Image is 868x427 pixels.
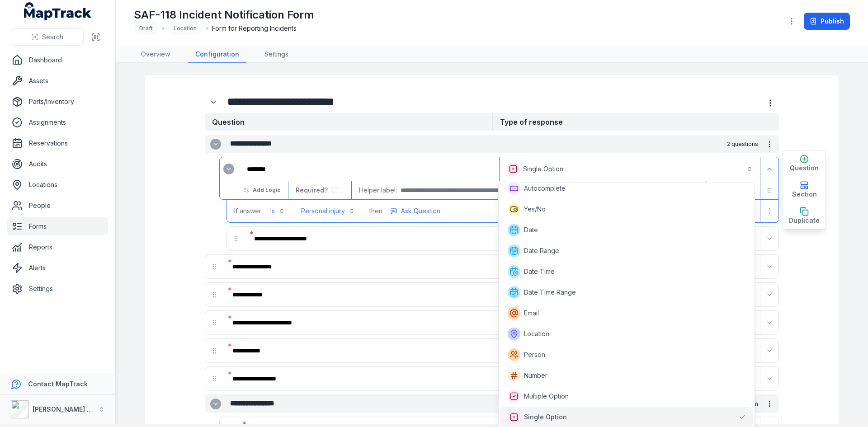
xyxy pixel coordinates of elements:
span: Section [792,190,817,199]
button: Section [783,177,826,203]
span: Yes/No [524,205,546,214]
span: Single Option [524,413,567,422]
span: Question [790,164,819,173]
button: Add Logic [238,183,286,198]
span: Number [524,371,547,380]
span: Date [524,225,538,235]
button: Question [783,150,826,177]
span: Location [524,329,549,338]
span: Date Range [524,246,559,255]
input: :r5a:-form-item-label [331,187,344,194]
span: Duplicate [789,216,820,225]
span: Person [524,350,545,359]
span: Email [524,309,539,318]
span: Add Logic [253,187,280,194]
span: Multiple Option [524,392,569,401]
span: Helper label: [359,186,397,195]
span: Required? [296,186,331,194]
button: Single Option [501,159,758,179]
span: Date Time Range [524,288,576,297]
span: Date Time [524,267,555,276]
span: Autocomplete [524,184,566,193]
button: Duplicate [783,203,826,229]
